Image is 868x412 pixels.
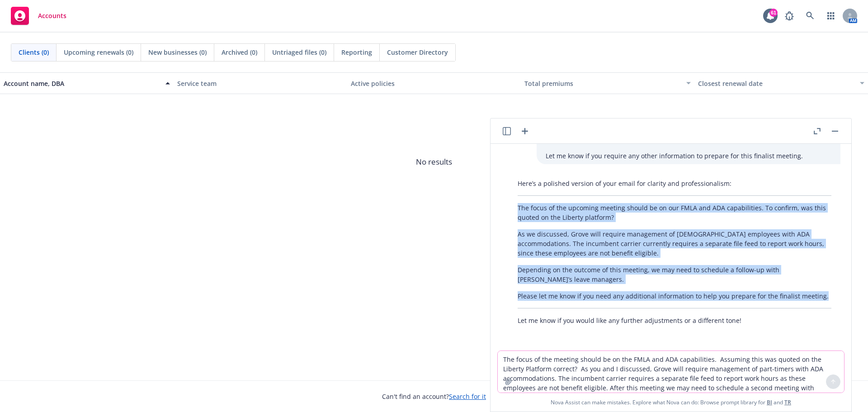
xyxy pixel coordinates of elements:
span: Reporting [341,47,372,57]
a: Accounts [7,3,70,28]
span: Untriaged files (0) [272,47,326,57]
button: Service team [174,72,347,94]
p: As we discussed, Grove will require management of [DEMOGRAPHIC_DATA] employees with ADA accommoda... [518,229,831,258]
p: Let me know if you would like any further adjustments or a different tone! [518,316,831,325]
p: Please let me know if you need any additional information to help you prepare for the finalist me... [518,291,831,301]
p: The focus of the upcoming meeting should be on our FMLA and ADA capabilities. To confirm, was thi... [518,203,831,222]
span: Nova Assist can make mistakes. Explore what Nova can do: Browse prompt library for and [551,393,791,412]
p: Here’s a polished version of your email for clarity and professionalism: [518,179,831,188]
div: Closest renewal date [698,79,854,88]
div: Account name, DBA [4,79,160,88]
span: Upcoming renewals (0) [64,47,133,57]
div: Active policies [351,79,517,88]
a: Report a Bug [780,7,798,25]
span: Archived (0) [222,47,257,57]
button: Total premiums [521,72,694,94]
button: Closest renewal date [694,72,868,94]
div: 61 [769,9,778,17]
a: Search [801,7,819,25]
span: Clients (0) [19,47,49,57]
span: New businesses (0) [148,47,207,57]
p: Let me know if you require any other information to prepare for this finalist meeting. [546,151,831,161]
div: Service team [177,79,344,88]
button: Active policies [347,72,521,94]
a: Search for it [449,392,486,401]
p: Depending on the outcome of this meeting, we may need to schedule a follow-up with [PERSON_NAME]’... [518,265,831,284]
span: Can't find an account? [382,392,486,401]
a: TR [784,398,791,406]
a: Switch app [822,7,840,25]
span: Customer Directory [387,47,448,57]
span: Accounts [38,12,66,19]
a: BI [767,398,772,406]
div: Total premiums [524,79,681,88]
